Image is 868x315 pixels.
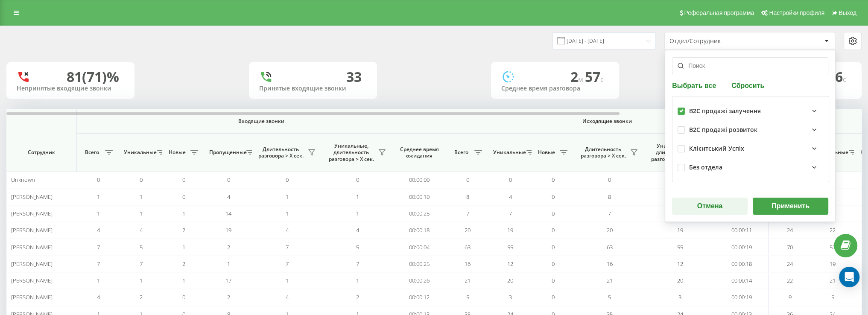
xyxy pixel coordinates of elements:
[140,260,143,268] span: 7
[552,277,555,284] span: 0
[689,145,744,152] div: Клієнтський Успіх
[11,260,53,268] span: [PERSON_NAME]
[286,226,289,234] span: 4
[140,277,143,284] span: 1
[466,210,469,217] span: 7
[509,193,512,201] span: 4
[570,67,585,86] span: 2
[607,260,613,268] span: 16
[393,188,446,205] td: 00:00:10
[286,277,289,284] span: 1
[507,226,513,234] span: 19
[140,176,143,184] span: 0
[600,75,604,84] span: c
[399,146,439,159] span: Среднее время ожидания
[536,149,557,156] span: Новые
[67,69,119,85] div: 81 (71)%
[393,239,446,255] td: 00:00:04
[182,293,185,301] span: 0
[356,277,359,284] span: 1
[182,243,185,251] span: 1
[97,277,100,284] span: 1
[140,243,143,251] span: 5
[678,293,681,301] span: 3
[393,205,446,222] td: 00:00:25
[815,149,846,156] span: Уникальные
[140,210,143,217] span: 1
[715,256,769,272] td: 00:00:18
[827,67,846,86] span: 16
[466,176,469,184] span: 0
[466,118,748,125] span: Исходящие звонки
[843,75,846,84] span: c
[11,277,53,284] span: [PERSON_NAME]
[356,293,359,301] span: 2
[465,243,471,251] span: 63
[346,69,362,85] div: 33
[227,176,230,184] span: 0
[393,256,446,272] td: 00:00:25
[715,222,769,239] td: 00:00:11
[17,85,124,92] div: Непринятые входящие звонки
[286,210,289,217] span: 1
[97,176,100,184] span: 0
[140,293,143,301] span: 2
[493,149,524,156] span: Уникальные
[789,293,792,301] span: 9
[356,243,359,251] span: 5
[608,210,611,217] span: 7
[182,193,185,201] span: 0
[167,149,188,156] span: Новые
[182,176,185,184] span: 0
[552,226,555,234] span: 0
[97,210,100,217] span: 1
[11,193,53,201] span: [PERSON_NAME]
[839,267,859,287] div: Open Intercom Messenger
[507,260,513,268] span: 12
[356,210,359,217] span: 1
[225,210,231,217] span: 14
[831,293,834,301] span: 5
[672,81,719,89] button: Выбрать все
[830,260,836,268] span: 19
[769,9,824,16] span: Настройки профиля
[393,272,446,289] td: 00:00:26
[509,210,512,217] span: 7
[607,243,613,251] span: 63
[608,193,611,201] span: 8
[509,176,512,184] span: 0
[14,149,69,156] span: Сотрудник
[552,243,555,251] span: 0
[787,226,793,234] span: 24
[608,176,611,184] span: 0
[356,193,359,201] span: 1
[715,289,769,306] td: 00:00:19
[507,243,513,251] span: 55
[578,75,585,84] span: м
[689,108,761,115] div: B2C продажі залучення
[11,243,53,251] span: [PERSON_NAME]
[585,67,604,86] span: 57
[830,226,836,234] span: 22
[465,260,471,268] span: 16
[356,176,359,184] span: 0
[552,210,555,217] span: 0
[209,149,244,156] span: Пропущенные
[227,193,230,201] span: 4
[684,9,754,16] span: Реферальная программа
[466,193,469,201] span: 8
[465,226,471,234] span: 20
[256,146,305,159] span: Длительность разговора > Х сек.
[393,172,446,188] td: 00:00:00
[677,243,683,251] span: 55
[787,243,793,251] span: 70
[182,226,185,234] span: 2
[393,289,446,306] td: 00:00:12
[830,277,836,284] span: 21
[99,118,424,125] span: Входящие звонки
[140,226,143,234] span: 4
[579,146,628,159] span: Длительность разговора > Х сек.
[677,226,683,234] span: 19
[11,226,53,234] span: [PERSON_NAME]
[182,260,185,268] span: 2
